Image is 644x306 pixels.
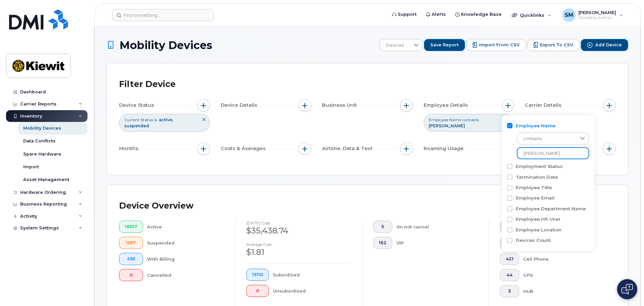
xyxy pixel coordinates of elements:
[125,256,137,262] span: 495
[516,174,558,180] label: Termination Date
[252,272,263,277] span: 19110
[124,117,153,123] span: Current Status
[595,42,622,48] span: Add Device
[373,221,392,233] button: 5
[523,269,605,281] div: GPS
[516,163,563,170] label: Employment Status
[430,42,459,48] span: Save Report
[119,145,140,152] span: Months
[581,39,628,51] button: Add Device
[527,39,579,51] button: Export to CSV
[540,42,573,48] span: Export to CSV
[147,237,225,249] div: Suspended
[125,224,137,229] span: 18557
[380,39,410,51] span: Devices
[462,117,479,123] span: contains
[424,39,465,51] button: Save Report
[479,42,520,48] span: Import from CSV
[621,284,633,295] img: Open chat
[516,216,561,222] label: Employee HR User
[246,247,351,258] div: $1.81
[396,221,478,233] div: do not cancel
[516,206,586,212] label: Employee Department Name
[516,123,556,129] label: Employee Name
[273,269,352,281] div: Subsidized
[500,285,519,297] button: 3
[500,269,519,281] button: 44
[119,237,143,249] button: 1057
[221,102,259,109] span: Device Details
[125,272,137,278] span: 0
[516,195,554,201] label: Employee Email
[500,253,519,265] button: 421
[147,269,225,281] div: Cancelled
[525,102,563,109] span: Carrier Details
[516,237,550,244] label: Devices Count
[517,133,576,145] span: contains
[466,39,526,51] button: Import from CSV
[273,285,352,297] div: Unsubsidized
[322,102,359,109] span: Business Unit
[379,240,387,246] span: 162
[119,221,143,233] button: 18557
[506,289,513,294] span: 3
[246,285,269,297] button: 0
[523,253,605,265] div: Cell Phone
[147,253,225,265] div: With Billing
[246,221,351,225] h4: [DATE] cost
[246,225,351,236] div: $35,438.74
[500,221,519,233] button: 11
[125,240,137,246] span: 1057
[516,184,552,191] label: Employee Title
[516,227,562,233] label: Employee Location
[506,256,513,262] span: 421
[119,253,143,265] button: 495
[246,269,269,281] button: 19110
[147,221,225,233] div: Active
[373,237,392,249] button: 162
[252,288,263,294] span: 0
[322,145,374,152] span: Airtime, Data & Text
[119,39,212,51] span: Mobility Devices
[154,117,157,123] span: is
[221,145,267,152] span: Costs & Averages
[119,269,143,281] button: 0
[523,285,605,297] div: HUB
[119,102,156,109] span: Device Status
[396,237,478,249] div: VIP
[246,242,351,247] h4: Average cost
[429,117,461,123] span: Employee Name
[429,123,465,128] span: [PERSON_NAME]
[506,272,513,278] span: 44
[124,123,149,128] span: suspended
[500,237,519,249] button: 97
[424,145,466,152] span: Roaming Usage
[119,76,176,93] div: Filter Device
[517,147,589,159] input: Enter Value
[119,197,193,215] div: Device Overview
[379,224,387,229] span: 5
[159,117,173,122] span: active
[424,102,470,109] span: Employee Details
